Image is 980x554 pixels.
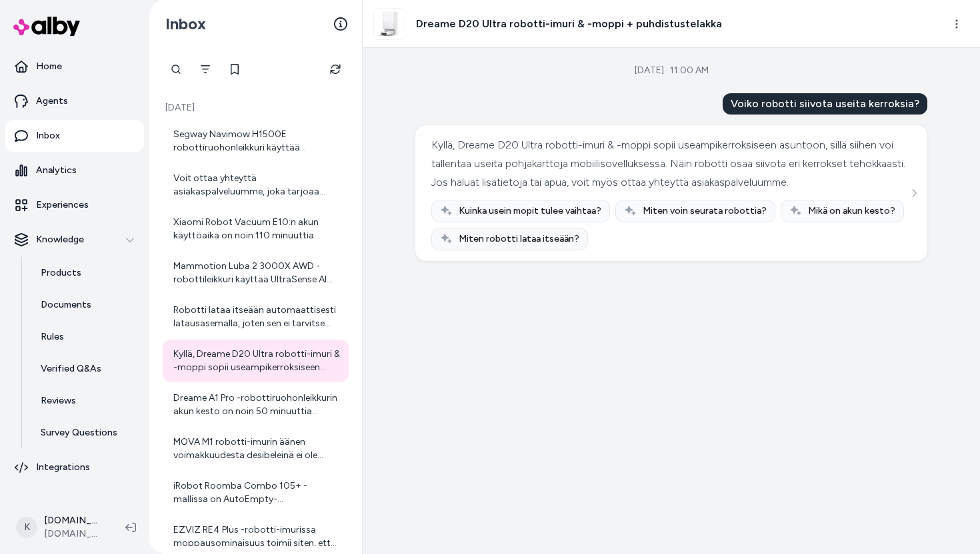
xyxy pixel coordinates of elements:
button: Filter [192,56,219,83]
a: Inbox [5,120,144,152]
button: K[DOMAIN_NAME] Shopify[DOMAIN_NAME] [8,506,115,549]
a: Reviews [27,385,144,417]
a: Survey Questions [27,417,144,449]
p: Experiences [36,198,89,212]
a: Dreame A1 Pro -robottiruohonleikkurin akun kesto on noin 50 minuuttia yhdellä latauksella. Lataus... [163,384,349,426]
div: EZVIZ RE4 Plus -robotti-imurissa moppausominaisuus toimii siten, että siinä on vesisäiliö, joka s... [173,523,341,550]
p: Documents [41,298,91,312]
p: [DOMAIN_NAME] Shopify [44,514,104,527]
span: K [16,517,37,538]
a: Agents [5,85,144,117]
img: alby Logo [13,17,80,36]
div: Kyllä, Dreame D20 Ultra robotti-imuri & -moppi sopii useampikerroksiseen asuntoon, sillä siihen v... [173,348,341,374]
a: MOVA M1 robotti-imurin äänen voimakkuudesta desibeleinä ei ole tarkkaa tietoa saatavilla tuotekuv... [163,427,349,470]
p: Analytics [36,164,77,177]
p: Rules [41,330,64,344]
div: Dreame A1 Pro -robottiruohonleikkurin akun kesto on noin 50 minuuttia yhdellä latauksella. Lataus... [173,392,341,418]
div: MOVA M1 robotti-imurin äänen voimakkuudesta desibeleinä ei ole tarkkaa tietoa saatavilla tuotekuv... [173,435,341,462]
a: Xiaomi Robot Vacuum E10:n akun käyttöaika on noin 110 minuuttia hiljaisimmalla imuteholla. Tämä r... [163,208,349,250]
a: Robotti lataa itseään automaattisesti latausasemalla, joten sen ei tarvitse huolehtia akkujen vai... [163,296,349,338]
div: Mammotion Luba 2 3000X AWD -robottileikkuri käyttää UltraSense AI Vision -kameraa ja tekoälyä est... [173,260,341,286]
div: Kyllä, Dreame D20 Ultra robotti-imuri & -moppi sopii useampikerroksiseen asuntoon, sillä siihen v... [431,136,908,192]
div: Voiko robotti siivota useita kerroksia? [723,93,927,115]
p: Inbox [36,129,60,142]
a: Documents [27,289,144,321]
a: Rules [27,321,144,353]
button: Knowledge [5,224,144,256]
p: [DATE] [163,101,349,115]
span: Miten robotti lataa itseään? [459,232,579,246]
span: Kuinka usein mopit tulee vaihtaa? [459,204,601,218]
div: Voit ottaa yhteyttä asiakaspalveluumme, joka tarjoaa henkilökohtaista palvelua ja opastusta. Löyd... [173,172,341,198]
a: Segway Navimow H1500E robottiruohonleikkuri käyttää navigoinnissaan GPS-paikannusta yhdessä tekoä... [163,120,349,162]
h3: Dreame D20 Ultra robotti-imuri & -moppi + puhdistustelakka [416,16,722,32]
a: Verified Q&As [27,353,144,385]
a: Experiences [5,189,144,221]
a: Home [5,51,144,83]
p: Knowledge [36,233,84,246]
div: Segway Navimow H1500E robottiruohonleikkuri käyttää navigoinnissaan GPS-paikannusta yhdessä tekoä... [173,128,341,154]
p: Integrations [36,461,90,474]
p: Agents [36,95,68,108]
div: Xiaomi Robot Vacuum E10:n akun käyttöaika on noin 110 minuuttia hiljaisimmalla imuteholla. Tämä r... [173,216,341,242]
p: Survey Questions [41,426,117,439]
div: Robotti lataa itseään automaattisesti latausasemalla, joten sen ei tarvitse huolehtia akkujen vai... [173,304,341,330]
a: Integrations [5,451,144,483]
p: Home [36,60,62,73]
span: [DOMAIN_NAME] [44,527,104,541]
p: Products [41,266,81,280]
span: Mikä on akun kesto? [808,204,895,218]
a: Analytics [5,154,144,186]
a: iRobot Roomba Combo 105+ -mallissa on AutoEmpty-tyhjennystelakka, joka tyhjentää automaattisesti ... [163,471,349,514]
img: Dreame_D20_Ultra_main_white_1.jpg [374,9,405,39]
a: Voit ottaa yhteyttä asiakaspalveluumme, joka tarjoaa henkilökohtaista palvelua ja opastusta. Löyd... [163,164,349,206]
a: Kyllä, Dreame D20 Ultra robotti-imuri & -moppi sopii useampikerroksiseen asuntoon, sillä siihen v... [163,340,349,382]
div: [DATE] · 11:00 AM [635,64,709,77]
p: Verified Q&As [41,362,101,376]
div: iRobot Roomba Combo 105+ -mallissa on AutoEmpty-tyhjennystelakka, joka tyhjentää automaattisesti ... [173,479,341,506]
a: Mammotion Luba 2 3000X AWD -robottileikkuri käyttää UltraSense AI Vision -kameraa ja tekoälyä est... [163,252,349,294]
button: See more [906,185,922,201]
h2: Inbox [165,14,206,34]
button: Refresh [322,56,349,83]
a: Products [27,257,144,289]
span: Miten voin seurata robottia? [643,204,767,218]
p: Reviews [41,394,76,408]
